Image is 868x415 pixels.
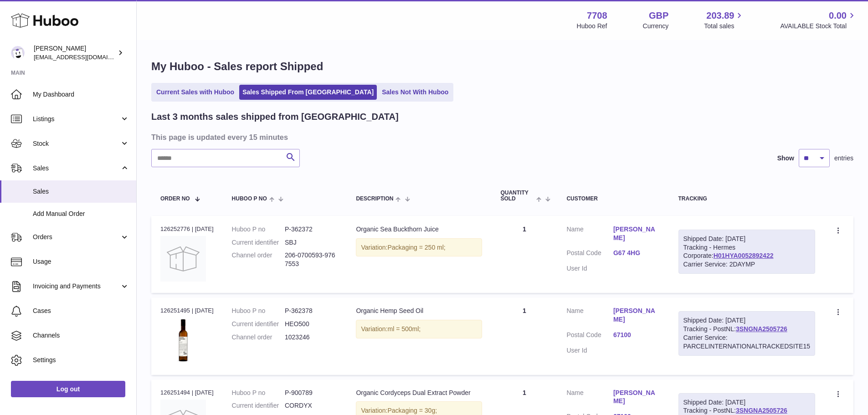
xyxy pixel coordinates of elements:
div: Variation: [356,320,482,338]
span: My Dashboard [33,90,129,99]
div: Huboo Ref [577,22,607,31]
strong: 7708 [587,10,607,22]
span: Usage [33,257,129,266]
dd: P-362372 [285,225,338,234]
span: Total sales [704,22,745,31]
a: Log out [11,381,125,397]
td: 1 [491,216,557,293]
div: Organic Hemp Seed Oil [356,307,482,315]
dt: Postal Code [566,331,613,342]
span: [EMAIL_ADDRESS][DOMAIN_NAME] [34,53,134,61]
span: Stock [33,139,120,148]
dt: Name [566,225,613,245]
a: [PERSON_NAME] [613,389,660,406]
dt: Postal Code [566,249,613,260]
span: Packaging = 250 ml; [388,244,446,251]
dd: 1023246 [285,333,338,342]
span: Cases [33,307,129,315]
span: Sales [33,187,129,196]
a: 3SNGNA2505726 [736,325,787,333]
span: Huboo P no [232,196,267,202]
span: Sales [33,164,120,173]
div: Shipped Date: [DATE] [683,316,811,325]
a: Sales Not With Huboo [379,85,452,100]
span: Settings [33,356,129,364]
div: Carrier Service: 2DAYMP [683,260,811,269]
span: 203.89 [706,10,734,22]
dt: Huboo P no [232,307,285,315]
dt: Name [566,389,613,408]
div: Shipped Date: [DATE] [683,235,811,243]
dt: Current identifier [232,320,285,328]
div: 126251494 | [DATE] [160,389,214,397]
div: [PERSON_NAME] [34,44,116,61]
a: 203.89 Total sales [704,10,745,31]
dt: User Id [566,346,613,355]
div: Tracking [678,196,816,202]
div: Organic Cordyceps Dual Extract Powder [356,389,482,397]
a: [PERSON_NAME] [613,307,660,324]
dt: Huboo P no [232,389,285,397]
dd: P-362378 [285,307,338,315]
h3: This page is updated every 15 minutes [151,132,851,142]
dt: Current identifier [232,238,285,247]
dt: Channel order [232,251,285,268]
a: Sales Shipped From [GEOGRAPHIC_DATA] [239,85,377,100]
div: Carrier Service: PARCELINTERNATIONALTRACKEDSITE15 [683,333,811,351]
div: Tracking - PostNL: [678,311,816,356]
a: G67 4HG [613,249,660,257]
a: [PERSON_NAME] [613,225,660,242]
dd: SBJ [285,238,338,247]
td: 1 [491,297,557,374]
label: Show [777,154,794,163]
span: Channels [33,331,129,340]
a: 3SNGNA2505726 [736,407,787,414]
span: Description [356,196,393,202]
span: ml = 500ml; [388,325,421,333]
div: Customer [566,196,660,202]
span: Invoicing and Payments [33,282,120,291]
div: 126252776 | [DATE] [160,225,214,233]
dt: Current identifier [232,401,285,410]
dd: HEO500 [285,320,338,328]
span: Packaging = 30g; [388,407,437,414]
div: Shipped Date: [DATE] [683,398,811,407]
h2: Last 3 months sales shipped from [GEOGRAPHIC_DATA] [151,111,399,123]
div: Variation: [356,238,482,257]
dt: Channel order [232,333,285,342]
span: entries [834,154,853,163]
span: Listings [33,115,120,123]
a: H01HYA0052892422 [714,252,774,259]
dt: User Id [566,264,613,273]
img: no-photo.jpg [160,236,206,282]
span: Order No [160,196,190,202]
span: Add Manual Order [33,210,129,218]
span: Quantity Sold [500,190,534,202]
div: 126251495 | [DATE] [160,307,214,315]
strong: GBP [649,10,668,22]
span: AVAILABLE Stock Total [780,22,857,31]
img: internalAdmin-7708@internal.huboo.com [11,46,25,60]
dt: Huboo P no [232,225,285,234]
div: Tracking - Hermes Corporate: [678,230,816,274]
span: 0.00 [829,10,847,22]
dt: Name [566,307,613,326]
span: Orders [33,233,120,241]
h1: My Huboo - Sales report Shipped [151,59,853,74]
img: 77081700559162.jpg [160,318,206,364]
div: Currency [643,22,669,31]
dd: CORDYX [285,401,338,410]
a: 67100 [613,331,660,339]
a: 0.00 AVAILABLE Stock Total [780,10,857,31]
dd: P-900789 [285,389,338,397]
dd: 206-0700593-9767553 [285,251,338,268]
a: Current Sales with Huboo [153,85,237,100]
div: Organic Sea Buckthorn Juice [356,225,482,234]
